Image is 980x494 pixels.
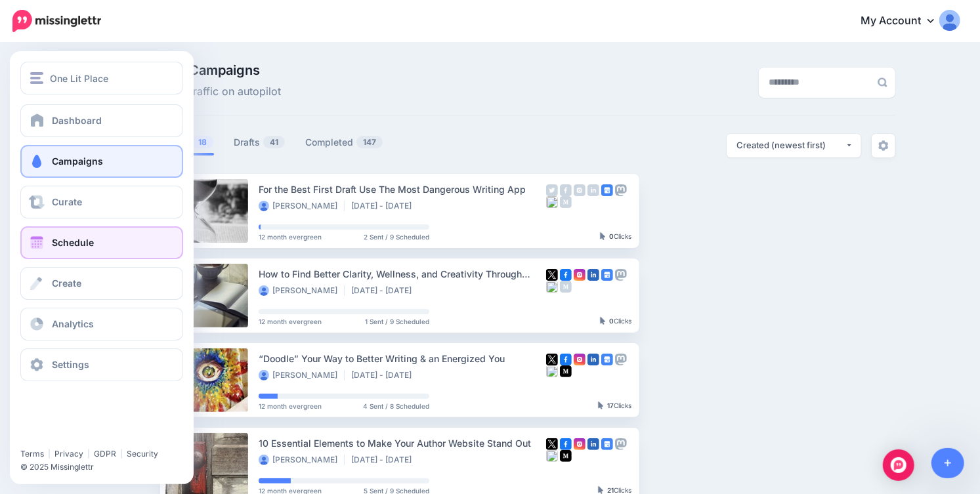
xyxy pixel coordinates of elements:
img: linkedin-square.png [587,438,599,450]
button: Created (newest first) [727,134,861,157]
li: © 2025 Missinglettr [20,461,193,474]
span: 18 [192,136,213,148]
div: For the Best First Draft Use The Most Dangerous Writing App [259,182,546,197]
img: medium-grey-square.png [560,281,572,293]
div: “Doodle” Your Way to Better Writing & an Energized You [259,351,546,366]
span: 12 month evergreen [259,234,322,240]
div: Open Intercom Messenger [883,449,914,481]
a: Campaigns [20,145,183,178]
span: 41 [263,136,285,148]
img: Missinglettr [12,10,101,32]
img: mastodon-grey-square.png [615,438,627,450]
img: medium-grey-square.png [560,196,572,208]
div: Created (newest first) [736,139,845,152]
span: 12 month evergreen [259,487,322,494]
span: Drive traffic on autopilot [160,83,281,100]
span: 2 Sent / 9 Scheduled [364,234,429,240]
img: facebook-square.png [560,438,572,450]
span: Campaigns [52,155,103,167]
span: One Lit Place [50,71,108,86]
a: My Account [847,5,960,37]
span: 12 month evergreen [259,403,322,409]
img: menu.png [30,72,43,84]
img: twitter-grey-square.png [546,184,558,196]
img: twitter-square.png [546,354,558,365]
a: Security [127,449,158,459]
img: twitter-square.png [546,269,558,281]
span: 147 [356,136,383,148]
img: twitter-square.png [546,438,558,450]
a: Drafts41 [234,134,286,150]
a: Privacy [54,449,83,459]
img: linkedin-grey-square.png [587,184,599,196]
img: instagram-square.png [574,269,586,281]
img: bluesky-grey-square.png [546,281,558,293]
img: mastodon-grey-square.png [615,354,627,365]
span: Dashboard [52,115,102,126]
span: Settings [52,359,89,370]
img: settings-grey.png [878,140,889,151]
b: 21 [607,486,614,494]
a: Terms [20,449,44,459]
b: 0 [609,317,614,325]
li: [DATE] - [DATE] [351,285,418,296]
img: mastodon-grey-square.png [615,184,627,196]
a: GDPR [94,449,116,459]
li: [PERSON_NAME] [259,201,345,211]
img: instagram-grey-square.png [574,184,586,196]
a: Schedule [20,226,183,259]
span: Schedule [52,237,94,248]
b: 0 [609,232,614,240]
span: | [120,449,123,459]
img: medium-square.png [560,450,572,462]
img: pointer-grey-darker.png [598,401,604,409]
button: One Lit Place [20,62,183,94]
img: bluesky-grey-square.png [546,196,558,208]
span: Analytics [52,318,94,329]
span: Create [52,278,81,289]
img: search-grey-6.png [878,77,887,87]
img: pointer-grey-darker.png [600,317,606,325]
img: medium-square.png [560,365,572,377]
img: mastodon-grey-square.png [615,269,627,281]
span: Drip Campaigns [160,64,281,77]
li: [DATE] - [DATE] [351,455,418,465]
div: Clicks [600,318,631,325]
a: Create [20,267,183,300]
img: instagram-square.png [574,438,586,450]
div: Clicks [598,402,631,410]
img: bluesky-grey-square.png [546,365,558,377]
img: facebook-grey-square.png [560,184,572,196]
div: Clicks [600,233,631,241]
img: facebook-square.png [560,269,572,281]
span: 4 Sent / 8 Scheduled [363,403,429,409]
li: [PERSON_NAME] [259,455,345,465]
img: linkedin-square.png [587,269,599,281]
a: Curate [20,186,183,218]
img: google_business-square.png [601,438,613,450]
div: How to Find Better Clarity, Wellness, and Creativity Through Journaling [259,266,546,281]
img: instagram-square.png [574,354,586,365]
span: Curate [52,196,82,207]
span: 12 month evergreen [259,318,322,325]
a: Dashboard [20,104,183,137]
li: [PERSON_NAME] [259,370,345,381]
li: [DATE] - [DATE] [351,201,418,211]
a: Settings [20,348,183,381]
div: 10 Essential Elements to Make Your Author Website Stand Out [259,436,546,451]
img: linkedin-square.png [587,354,599,365]
img: pointer-grey-darker.png [600,232,606,240]
a: Completed147 [305,134,383,150]
span: | [87,449,90,459]
img: facebook-square.png [560,354,572,365]
iframe: Twitter Follow Button [20,430,122,443]
li: [DATE] - [DATE] [351,370,418,381]
img: google_business-square.png [601,354,613,365]
li: [PERSON_NAME] [259,285,345,296]
img: google_business-square.png [601,184,613,196]
span: | [48,449,51,459]
span: 1 Sent / 9 Scheduled [365,318,429,325]
a: Analytics [20,308,183,340]
img: bluesky-grey-square.png [546,450,558,462]
b: 17 [607,401,614,409]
